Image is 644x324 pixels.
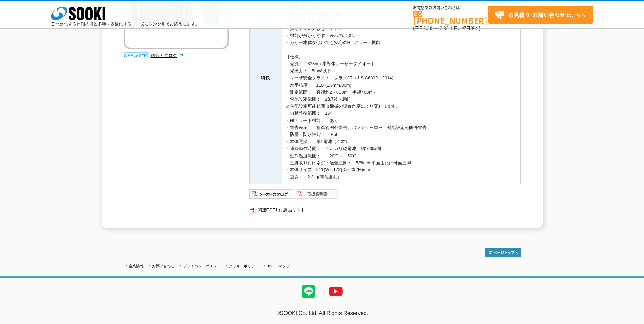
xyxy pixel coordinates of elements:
span: 8:50 [423,25,433,31]
a: 総合カタログ [151,53,184,58]
a: お問い合わせ [152,264,174,268]
a: メーカーカタログ [249,193,294,198]
img: メーカーカタログ [249,188,294,199]
span: 17:30 [437,25,449,31]
a: クッキーポリシー [229,264,259,268]
img: LINE [295,278,322,305]
img: YouTube [322,278,349,305]
img: トップページへ [485,248,521,257]
span: はこちら [495,10,586,20]
a: [PHONE_NUMBER] [413,11,488,24]
a: テストMail [618,317,644,323]
p: 日々進化する計測技術と多種・多様化するニーズにレンタルでお応えします。 [51,22,200,26]
span: (平日 ～ 土日、祝日除く) [413,25,480,31]
a: サイトマップ [267,264,290,268]
a: 企業情報 [129,264,144,268]
a: 関連PDF1 付属品リスト [249,205,521,214]
img: webカタログ [124,52,149,59]
a: お見積り･お問い合わせはこちら [488,6,593,24]
a: 取扱説明書 [294,193,338,198]
a: プライバシーポリシー [183,264,220,268]
span: お電話でのお問い合わせは [413,6,488,10]
strong: お見積り･お問い合わせ [508,11,565,19]
img: 取扱説明書 [294,188,338,199]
